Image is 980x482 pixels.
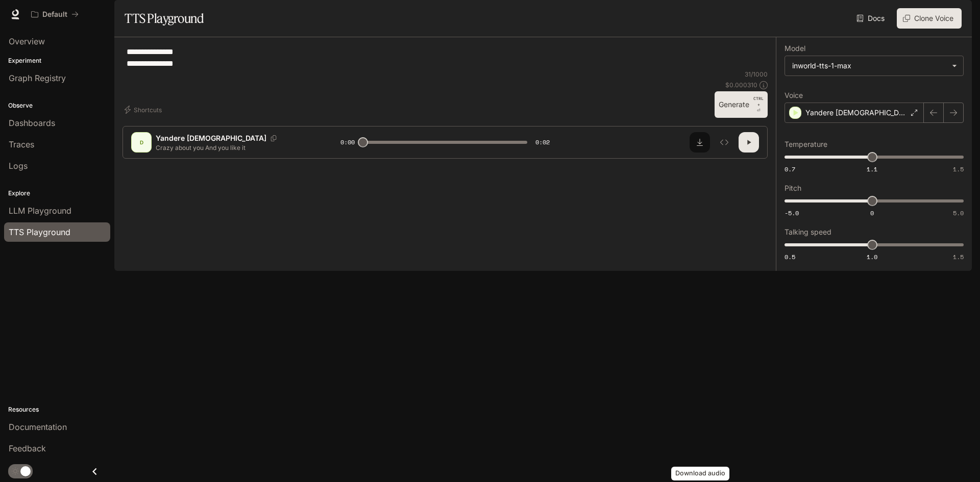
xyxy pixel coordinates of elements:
[714,132,734,153] button: Inspect
[122,102,166,118] button: Shortcuts
[792,61,947,71] div: inworld-tts-1-max
[133,134,150,150] div: D
[785,165,795,173] span: 0.7
[785,185,801,192] p: Pitch
[867,165,877,173] span: 1.1
[785,92,803,99] p: Voice
[785,229,831,236] p: Talking speed
[715,91,768,118] button: GenerateCTRL +⏎
[785,252,795,261] span: 0.5
[156,133,266,143] p: Yandere [DEMOGRAPHIC_DATA]
[785,141,827,148] p: Temperature
[690,132,710,153] button: Download audio
[725,81,757,89] p: $ 0.000310
[671,467,729,480] div: Download audio
[870,209,874,217] span: 0
[27,4,83,24] button: All workspaces
[753,95,764,108] p: CTRL +
[266,135,281,141] button: Copy Voice ID
[953,165,964,173] span: 1.5
[953,209,964,217] span: 5.0
[340,137,355,147] span: 0:00
[745,70,768,79] p: 31 / 1000
[805,108,907,118] p: Yandere [DEMOGRAPHIC_DATA]
[785,56,963,75] div: inworld-tts-1-max
[156,143,316,152] p: Crazy about you And you like it
[867,252,877,261] span: 1.0
[42,10,67,19] p: Default
[753,95,764,114] p: ⏎
[785,209,799,217] span: -5.0
[785,45,805,52] p: Model
[953,252,964,261] span: 1.5
[897,8,962,29] button: Clone Voice
[854,8,889,29] a: Docs
[125,8,204,29] h1: TTS Playground
[535,137,550,147] span: 0:02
